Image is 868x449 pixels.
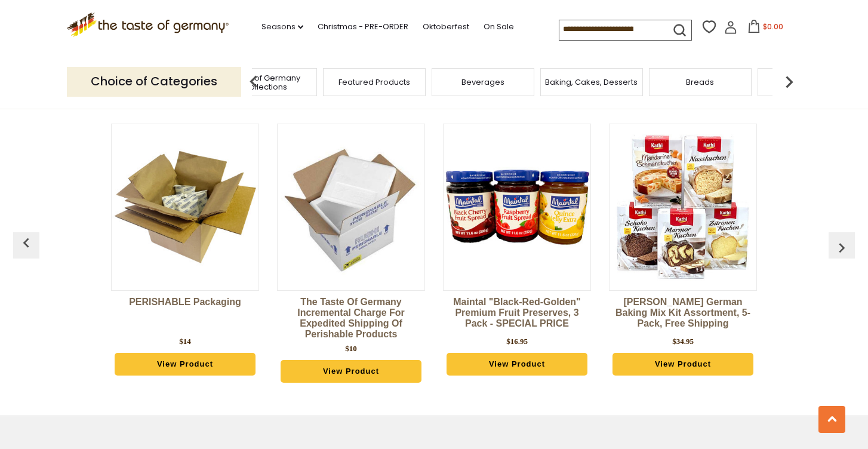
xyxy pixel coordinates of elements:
[610,134,756,281] img: Kathi German Baking Mix Kit Assortment, 5-pack, Free Shipping
[686,78,714,87] a: Breads
[67,67,241,96] p: Choice of Categories
[609,297,757,333] a: [PERSON_NAME] German Baking Mix Kit Assortment, 5-pack, Free Shipping
[461,78,504,87] a: Beverages
[179,336,191,347] div: $14
[115,353,256,376] a: View Product
[444,134,590,281] img: Maintal
[338,78,410,87] a: Featured Products
[111,297,259,333] a: PERISHABLE Packaging
[281,360,421,383] a: View Product
[672,336,694,347] div: $34.95
[345,343,357,355] div: $10
[777,70,801,94] img: next arrow
[112,134,258,281] img: PERISHABLE Packaging
[17,233,36,253] img: previous arrow
[277,297,425,340] a: The Taste of Germany Incremental Charge for Expedited Shipping of Perishable Products
[545,78,638,87] a: Baking, Cakes, Desserts
[278,134,424,281] img: The Taste of Germany Incremental Charge for Expedited Shipping of Perishable Products
[506,336,528,347] div: $16.95
[763,21,783,32] span: $0.00
[832,238,851,257] img: previous arrow
[612,353,753,376] a: View Product
[261,20,303,33] a: Seasons
[423,20,469,33] a: Oktoberfest
[318,20,408,33] a: Christmas - PRE-ORDER
[447,353,587,376] a: View Product
[242,70,266,94] img: previous arrow
[443,297,591,333] a: Maintal "Black-Red-Golden" Premium Fruit Preserves, 3 pack - SPECIAL PRICE
[740,20,790,38] button: $0.00
[218,73,313,91] a: Taste of Germany Collections
[484,20,514,33] a: On Sale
